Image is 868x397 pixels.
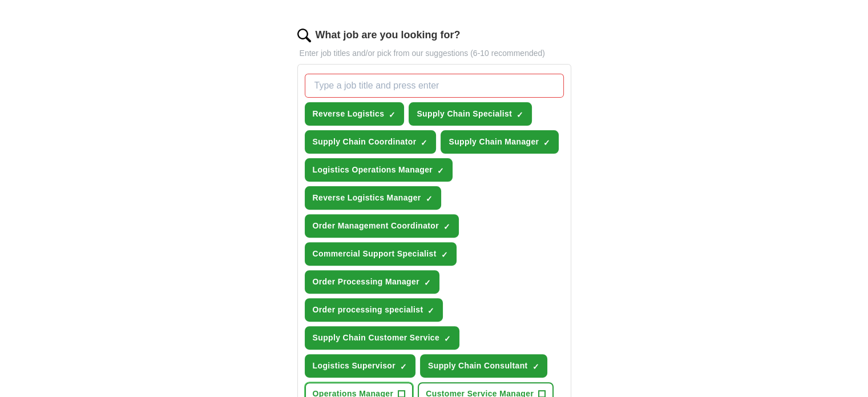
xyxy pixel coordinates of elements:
[313,304,423,316] span: Order processing specialist
[305,270,439,294] button: Order Processing Manager✓
[305,74,564,98] input: Type a job title and press enter
[443,222,450,231] span: ✓
[297,47,571,59] p: Enter job titles and/or pick from our suggestions (6-10 recommended)
[417,108,512,120] span: Supply Chain Specialist
[441,250,448,259] span: ✓
[437,166,444,175] span: ✓
[305,214,459,238] button: Order Management Coordinator✓
[297,29,311,42] img: search.png
[409,102,532,126] button: Supply Chain Specialist✓
[427,306,434,315] span: ✓
[543,138,550,147] span: ✓
[444,334,451,343] span: ✓
[305,186,441,210] button: Reverse Logistics Manager✓
[421,138,427,147] span: ✓
[305,102,405,126] button: Reverse Logistics✓
[516,110,523,119] span: ✓
[389,110,395,119] span: ✓
[424,278,431,287] span: ✓
[313,220,439,232] span: Order Management Coordinator
[313,136,417,148] span: Supply Chain Coordinator
[305,326,460,350] button: Supply Chain Customer Service✓
[441,130,559,154] button: Supply Chain Manager✓
[305,242,457,266] button: Commercial Support Specialist✓
[313,192,421,204] span: Reverse Logistics Manager
[313,108,385,120] span: Reverse Logistics
[449,136,539,148] span: Supply Chain Manager
[305,354,415,378] button: Logistics Supervisor✓
[400,362,407,371] span: ✓
[305,130,437,154] button: Supply Chain Coordinator✓
[313,332,440,344] span: Supply Chain Customer Service
[305,158,453,182] button: Logistics Operations Manager✓
[313,164,433,176] span: Logistics Operations Manager
[313,360,395,372] span: Logistics Supervisor
[313,248,437,260] span: Commercial Support Specialist
[532,362,539,371] span: ✓
[305,298,443,322] button: Order processing specialist✓
[313,276,419,288] span: Order Processing Manager
[316,27,461,43] label: What job are you looking for?
[428,360,528,372] span: Supply Chain Consultant
[420,354,548,378] button: Supply Chain Consultant✓
[426,194,433,203] span: ✓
